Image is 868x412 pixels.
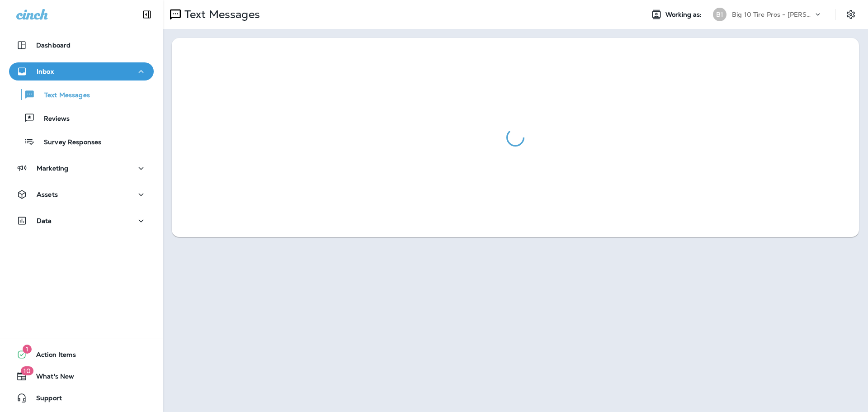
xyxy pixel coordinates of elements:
[36,42,71,49] p: Dashboard
[9,212,154,230] button: Data
[27,351,76,362] span: Action Items
[23,345,32,354] span: 1
[843,6,859,23] button: Settings
[713,8,726,21] div: B1
[35,115,70,123] p: Reviews
[9,159,154,177] button: Marketing
[9,185,154,204] button: Assets
[9,346,154,364] button: 1Action Items
[9,132,154,151] button: Survey Responses
[35,91,90,100] p: Text Messages
[9,109,154,128] button: Reviews
[9,36,154,54] button: Dashboard
[37,68,54,75] p: Inbox
[134,5,160,24] button: Collapse Sidebar
[35,138,101,147] p: Survey Responses
[665,11,704,19] span: Working as:
[9,62,154,81] button: Inbox
[27,394,62,405] span: Support
[37,165,68,172] p: Marketing
[27,373,74,384] span: What's New
[9,389,154,407] button: Support
[37,191,58,198] p: Assets
[181,8,260,21] p: Text Messages
[21,366,33,375] span: 10
[9,85,154,104] button: Text Messages
[732,11,813,18] p: Big 10 Tire Pros - [PERSON_NAME]
[37,217,52,224] p: Data
[9,367,154,385] button: 10What's New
